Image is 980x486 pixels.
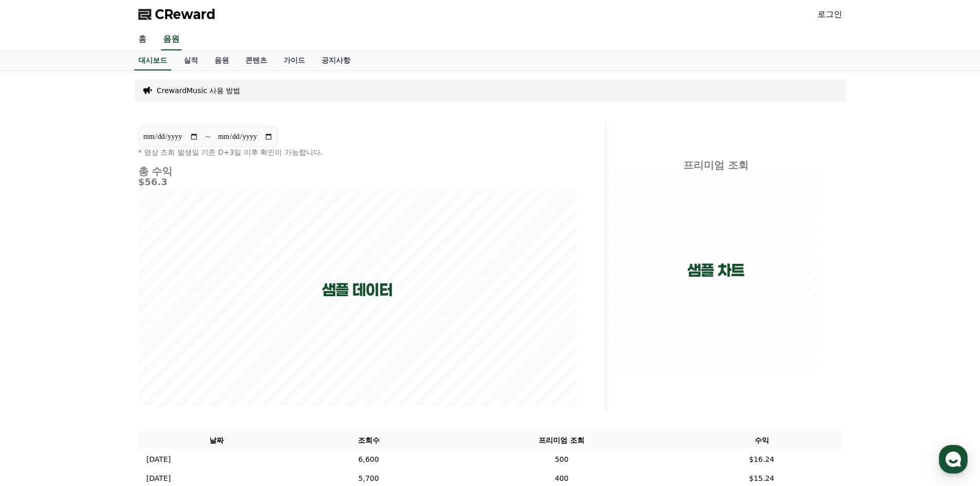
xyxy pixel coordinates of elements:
[133,326,198,352] a: 설정
[157,85,241,96] a: CrewardMusic 사용 방법
[147,473,171,484] p: [DATE]
[295,450,442,469] td: 6,600
[682,431,842,450] th: 수익
[138,431,296,450] th: 날짜
[94,342,106,350] span: 대화
[237,51,275,70] a: 콘텐츠
[161,29,182,50] a: 음원
[817,8,842,21] a: 로그인
[175,51,206,70] a: 실적
[687,261,744,280] p: 샘플 차트
[275,51,313,70] a: 가이드
[442,450,681,469] td: 500
[205,131,211,143] p: ~
[138,147,577,157] p: * 영상 조회 발생일 기준 D+3일 이후 확인이 가능합니다.
[159,341,171,350] span: 설정
[32,341,39,350] span: 홈
[295,431,442,450] th: 조회수
[682,450,842,469] td: $16.24
[155,6,216,23] span: CReward
[138,177,577,187] h5: $56.3
[3,326,68,352] a: 홈
[614,159,817,171] h4: 프리미엄 조회
[147,454,171,465] p: [DATE]
[206,51,237,70] a: 음원
[68,326,133,352] a: 대화
[313,51,359,70] a: 공지사항
[134,51,171,70] a: 대시보드
[130,29,155,50] a: 홈
[138,166,577,177] h4: 총 수익
[138,6,216,23] a: CReward
[442,431,681,450] th: 프리미엄 조회
[322,281,393,299] p: 샘플 데이터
